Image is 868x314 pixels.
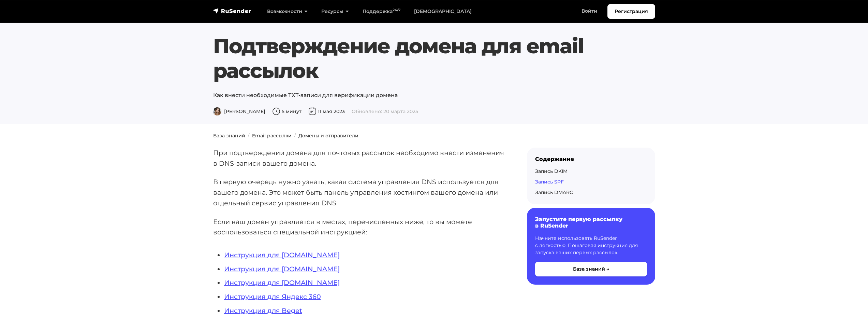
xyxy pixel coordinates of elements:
img: Дата публикации [308,107,317,115]
span: 11 мая 2023 [308,108,345,114]
a: Запустите первую рассылку в RuSender Начните использовать RuSender с легкостью. Пошаговая инструк... [527,208,655,284]
a: Запись DKIM [535,168,568,174]
a: Email рассылки [252,133,292,139]
img: Время чтения [272,107,280,115]
p: Начните использовать RuSender с легкостью. Пошаговая инструкция для запуска ваших первых рассылок. [535,235,647,256]
div: Содержание [535,156,647,162]
p: Если ваш домен управляется в местах, перечисленных ниже, то вы можете воспользоваться специальной... [213,217,505,237]
p: При подтверждении домена для почтовых рассылок необходимо внести изменения в DNS-записи вашего до... [213,148,505,168]
a: Инструкция для Яндекс 360 [224,292,321,301]
a: Регистрация [607,4,655,19]
a: Запись DMARC [535,189,573,195]
a: Поддержка24/7 [356,4,407,18]
p: В первую очередь нужно узнать, какая система управления DNS используется для вашего домена. Это м... [213,177,505,208]
img: RuSender [213,8,251,14]
a: Возможности [260,4,314,18]
p: Как внести необходимые ТХТ-записи для верификации домена [213,91,655,99]
span: Обновлено: 20 марта 2025 [352,108,418,114]
h6: Запустите первую рассылку в RuSender [535,216,647,229]
a: Инструкция для [DOMAIN_NAME] [224,265,340,273]
sup: 24/7 [393,8,400,12]
button: База знаний → [535,262,647,276]
span: [PERSON_NAME] [213,108,265,114]
span: 5 минут [272,108,301,114]
a: [DEMOGRAPHIC_DATA] [407,4,479,18]
h1: Подтверждение домена для email рассылок [213,34,655,83]
a: Войти [575,4,604,18]
a: Домены и отправители [298,133,358,139]
a: Инструкция для [DOMAIN_NAME] [224,278,340,287]
a: База знаний [213,133,245,139]
a: Инструкция для [DOMAIN_NAME] [224,251,340,259]
a: Ресурсы [314,4,356,18]
nav: breadcrumb [209,132,659,139]
a: Запись SPF [535,179,564,185]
